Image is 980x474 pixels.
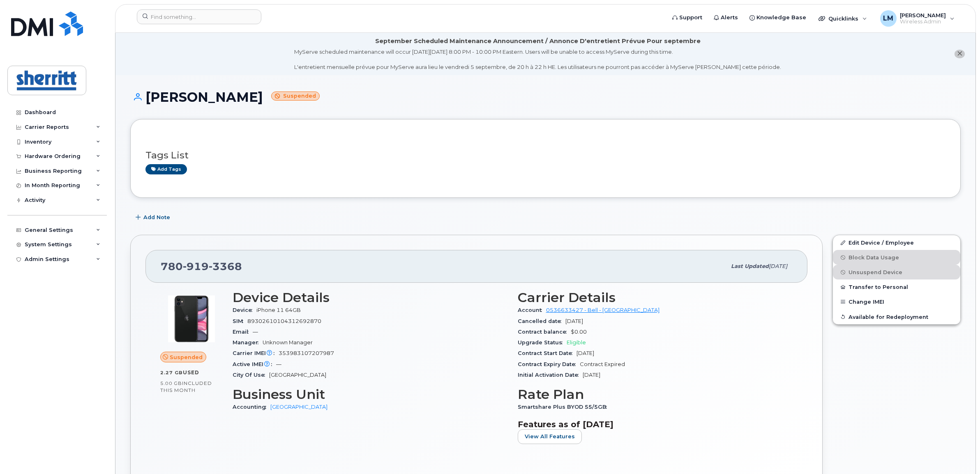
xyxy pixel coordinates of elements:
span: $0.00 [571,329,587,335]
h3: Rate Plan [518,387,793,402]
span: [DATE] [576,350,594,356]
a: Add tags [145,164,187,174]
button: View All Features [518,429,582,444]
span: View All Features [525,433,575,440]
span: 89302610104312692870 [247,318,321,324]
span: Available for Redeployment [849,314,928,320]
span: Account [518,307,546,313]
img: iPhone_11.jpg [167,294,216,343]
a: [GEOGRAPHIC_DATA] [270,404,327,410]
h3: Business Unit [233,387,508,402]
small: Suspended [271,92,320,101]
span: Contract Expired [580,361,625,367]
span: 3368 [209,260,242,272]
div: September Scheduled Maintenance Announcement / Annonce D'entretient Prévue Pour septembre [375,37,701,46]
button: Block Data Usage [833,250,960,265]
span: Add Note [143,213,170,221]
a: Edit Device / Employee [833,235,960,250]
span: Active IMEI [233,361,276,367]
button: close notification [955,50,965,58]
span: Initial Activation Date [518,372,583,378]
h1: [PERSON_NAME] [130,90,961,104]
h3: Device Details [233,290,508,305]
span: 780 [161,260,242,272]
span: Suspended [170,353,203,361]
span: — [276,361,281,367]
span: Upgrade Status [518,339,567,346]
span: Contract Start Date [518,350,576,356]
button: Add Note [130,210,177,225]
span: Contract balance [518,329,571,335]
h3: Tags List [145,150,945,160]
span: 353983107207987 [279,350,334,356]
span: Eligible [567,339,586,346]
span: 5.00 GB [160,380,182,386]
span: used [183,369,199,376]
span: [DATE] [565,318,583,324]
span: — [253,329,258,335]
span: iPhone 11 64GB [256,307,301,313]
span: SIM [233,318,247,324]
h3: Features as of [DATE] [518,419,793,429]
span: Last updated [731,263,769,269]
span: Device [233,307,256,313]
span: [DATE] [583,372,600,378]
span: Unsuspend Device [849,269,902,275]
button: Available for Redeployment [833,309,960,324]
span: Manager [233,339,263,346]
a: 0536633427 - Bell - [GEOGRAPHIC_DATA] [546,307,659,313]
button: Transfer to Personal [833,279,960,294]
span: Cancelled date [518,318,565,324]
button: Unsuspend Device [833,265,960,279]
span: included this month [160,380,212,394]
span: Carrier IMEI [233,350,279,356]
span: Accounting [233,404,270,410]
span: Contract Expiry Date [518,361,580,367]
span: 2.27 GB [160,370,183,376]
span: City Of Use [233,372,269,378]
span: 919 [183,260,209,272]
span: Smartshare Plus BYOD 55/5GB [518,404,611,410]
span: [GEOGRAPHIC_DATA] [269,372,326,378]
span: [DATE] [769,263,787,269]
button: Change IMEI [833,294,960,309]
span: Email [233,329,253,335]
h3: Carrier Details [518,290,793,305]
div: MyServe scheduled maintenance will occur [DATE][DATE] 8:00 PM - 10:00 PM Eastern. Users will be u... [294,48,781,71]
span: Unknown Manager [263,339,313,346]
